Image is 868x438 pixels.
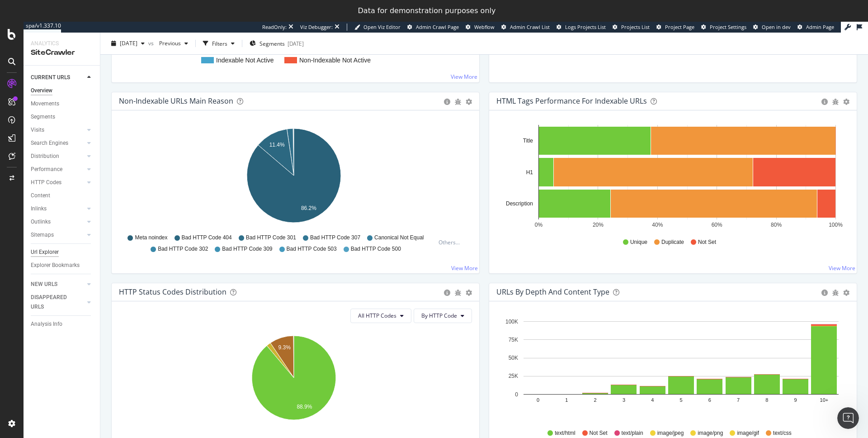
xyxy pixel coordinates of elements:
[414,309,472,323] button: By HTTP Code
[31,152,85,161] a: Distribution
[821,290,828,296] div: circle-info
[31,165,85,174] a: Performance
[31,125,44,135] div: Visits
[31,40,93,48] div: Analytics
[156,36,192,51] button: Previous
[31,280,85,289] a: NEW URLS
[821,99,828,105] div: circle-info
[451,73,477,81] a: View More
[843,290,849,296] div: gear
[31,125,85,135] a: Visits
[737,429,759,437] span: image/gif
[652,222,663,228] text: 40%
[31,261,80,270] div: Explorer Bookmarks
[351,245,401,253] span: Bad HTTP Code 500
[657,429,684,437] span: image/jpeg
[613,24,650,31] a: Projects List
[31,248,94,257] a: Url Explorer
[496,125,846,230] svg: A chart.
[593,222,604,228] text: 20%
[708,397,711,403] text: 6
[832,290,839,296] div: bug
[651,397,654,403] text: 4
[765,397,768,403] text: 8
[555,429,575,437] span: text/html
[797,24,834,31] a: Admin Page
[31,152,59,161] div: Distribution
[466,24,495,31] a: Webflow
[622,429,643,437] span: text/plain
[466,99,472,105] div: gear
[515,391,518,398] text: 0
[119,287,226,296] div: HTTP Status Codes Distribution
[31,99,59,109] div: Movements
[31,138,85,148] a: Search Engines
[246,234,296,242] span: Bad HTTP Code 301
[505,319,518,325] text: 100K
[358,6,496,15] div: Data for demonstration purposes only
[31,191,50,200] div: Content
[590,429,608,437] span: Not Set
[31,178,61,187] div: HTTP Codes
[31,204,85,214] a: Inlinks
[262,24,287,31] div: ReadOnly:
[679,397,682,403] text: 5
[31,48,93,58] div: SiteCrawler
[31,261,94,270] a: Explorer Bookmarks
[661,238,684,246] span: Duplicate
[358,312,396,319] span: All HTTP Codes
[31,230,85,240] a: Sitemaps
[31,138,68,148] div: Search Engines
[156,39,181,47] span: Previous
[832,99,839,105] div: bug
[31,293,76,312] div: DISAPPEARED URLS
[820,397,829,403] text: 10+
[31,230,54,240] div: Sitemaps
[509,337,518,343] text: 75K
[24,22,61,29] div: spa/v1.337.10
[120,39,137,47] span: 2025 Aug. 30th
[665,24,694,30] span: Project Page
[712,222,722,228] text: 60%
[630,238,647,246] span: Unique
[31,293,85,312] a: DISAPPEARED URLS
[119,125,469,230] svg: A chart.
[354,24,401,31] a: Open Viz Editor
[31,112,94,122] a: Segments
[287,245,337,253] span: Bad HTTP Code 503
[119,330,469,435] div: A chart.
[31,178,85,187] a: HTTP Codes
[182,234,232,242] span: Bad HTTP Code 404
[701,24,746,31] a: Project Settings
[407,24,459,31] a: Admin Crawl Page
[148,39,156,47] span: vs
[451,264,478,272] a: View More
[496,287,609,296] div: URLs by Depth and Content Type
[557,24,606,31] a: Logs Projects List
[594,397,597,403] text: 2
[623,397,625,403] text: 3
[829,264,855,272] a: View More
[310,234,360,242] span: Bad HTTP Code 307
[31,99,94,109] a: Movements
[31,217,51,227] div: Outlinks
[506,200,533,207] text: Description
[212,39,227,47] div: Filters
[455,99,461,105] div: bug
[135,234,167,242] span: Meta noindex
[444,99,450,105] div: circle-info
[278,344,291,351] text: 9.3%
[31,248,59,257] div: Url Explorer
[216,57,274,64] text: Indexable Not Active
[773,429,792,437] span: text/css
[535,222,543,228] text: 0%
[31,86,52,95] div: Overview
[199,36,238,51] button: Filters
[496,96,647,105] div: HTML Tags Performance for Indexable URLs
[31,319,94,329] a: Analysis Info
[496,316,846,421] svg: A chart.
[119,96,233,105] div: Non-Indexable URLs Main Reason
